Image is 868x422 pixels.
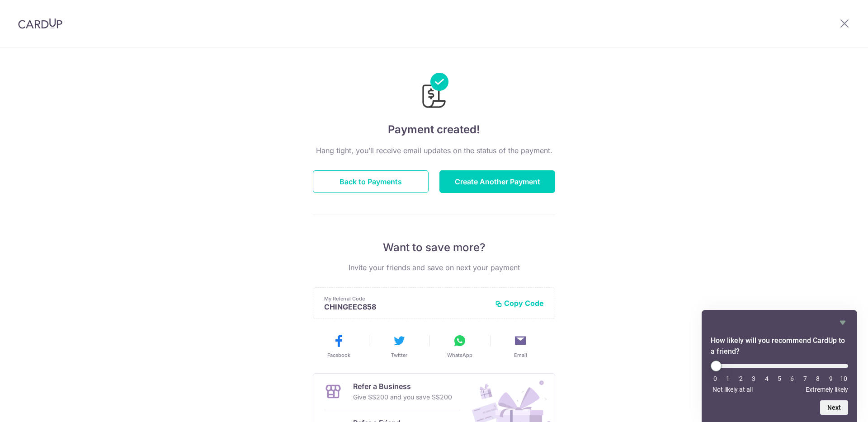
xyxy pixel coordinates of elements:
button: Email [494,333,547,359]
button: Next question [820,400,848,415]
span: Facebook [327,352,350,359]
li: 6 [788,375,797,382]
li: 4 [762,375,771,382]
li: 8 [813,375,822,382]
button: Hide survey [837,317,848,328]
p: Hang tight, you’ll receive email updates on the status of the payment. [313,145,555,156]
li: 10 [839,375,848,382]
p: Want to save more? [313,240,555,255]
button: Back to Payments [313,170,429,193]
p: Invite your friends and save on next your payment [313,262,555,273]
button: WhatsApp [433,333,486,359]
h4: Payment created! [313,122,555,138]
span: Not likely at all [712,386,753,393]
span: Email [514,352,527,359]
div: How likely will you recommend CardUp to a friend? Select an option from 0 to 10, with 0 being Not... [711,317,848,415]
img: Payments [420,73,448,111]
button: Twitter [373,333,426,359]
span: Extremely likely [806,386,848,393]
h2: How likely will you recommend CardUp to a friend? Select an option from 0 to 10, with 0 being Not... [711,335,848,357]
li: 3 [749,375,758,382]
img: CardUp [18,18,62,29]
button: Facebook [312,333,365,359]
li: 7 [801,375,810,382]
li: 0 [711,375,720,382]
p: Give S$200 and you save S$200 [353,392,452,403]
p: My Referral Code [324,295,488,302]
li: 2 [736,375,745,382]
li: 9 [826,375,835,382]
span: Twitter [391,352,407,359]
li: 5 [775,375,784,382]
button: Create Another Payment [439,170,555,193]
p: CHINGEEC858 [324,302,488,311]
button: Copy Code [495,299,544,308]
div: How likely will you recommend CardUp to a friend? Select an option from 0 to 10, with 0 being Not... [711,361,848,393]
p: Refer a Business [353,381,452,392]
span: WhatsApp [447,352,472,359]
li: 1 [723,375,732,382]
